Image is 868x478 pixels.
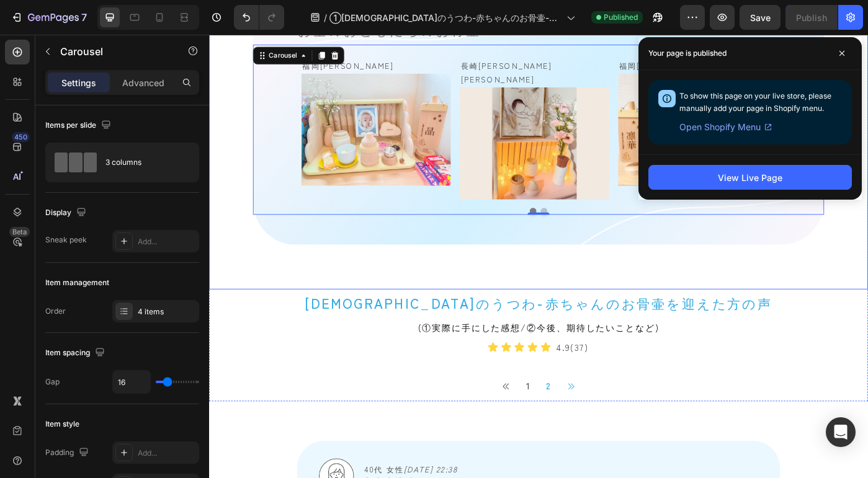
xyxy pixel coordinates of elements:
[679,91,831,113] span: To show this page on your live store, please manually add your page in Shopify menu.
[393,343,429,363] p: 4.9(37)
[462,43,631,170] img: gempages_464591402135717053-7e3d7816-46dd-436b-a77f-ff3d640ad88e.jpg
[323,384,348,408] button: <p>Button</p>
[648,47,727,60] p: Your page is published
[234,5,284,30] div: Undo/Redo
[45,234,87,246] div: Sneak peek
[138,236,196,247] div: Add...
[209,35,868,478] iframe: Design area
[375,195,382,203] button: Dot
[122,76,164,89] p: Advanced
[60,44,166,59] p: Carousel
[45,445,91,461] div: Padding
[324,11,327,24] span: /
[740,5,781,30] button: Save
[329,11,562,24] span: ①[DEMOGRAPHIC_DATA]のうつわ-赤ちゃんのお骨壷-をお迎えいただいた方の声
[796,11,827,24] div: Publish
[648,165,852,190] button: View Live Page
[373,379,394,414] a: 2
[61,76,96,89] p: Settings
[138,306,196,317] div: 4 items
[9,227,30,237] div: Beta
[351,379,370,414] button: <p>1</p>
[604,12,638,23] span: Published
[5,5,92,30] button: 7
[826,417,856,447] div: Open Intercom Messenger
[45,205,89,221] div: Display
[65,17,102,29] div: Carousel
[113,371,150,393] input: Auto
[45,117,114,134] div: Items per slide
[463,27,630,42] p: 福岡[PERSON_NAME]
[283,59,452,185] img: gempages_464591402135717053-aa2453d6-f0fe-44c1-90cf-78af43b44840.jpg
[362,195,370,203] button: Dot
[45,277,109,288] div: Item management
[358,386,363,406] p: 1
[105,148,181,177] div: 3 columns
[45,306,66,317] div: Order
[643,93,668,118] button: Carousel Next Arrow
[1,321,743,340] p: (①実際に手にした感想/②今後、期待したいことなど)
[380,386,387,406] p: 2
[718,171,782,184] div: View Live Page
[12,132,30,142] div: 450
[679,120,761,135] span: Open Shopify Menu
[45,345,107,361] div: Item spacing
[138,448,196,459] div: Add...
[45,376,60,387] div: Gap
[81,10,87,25] p: 7
[785,5,838,30] button: Publish
[45,418,79,430] div: Item style
[750,12,771,23] span: Save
